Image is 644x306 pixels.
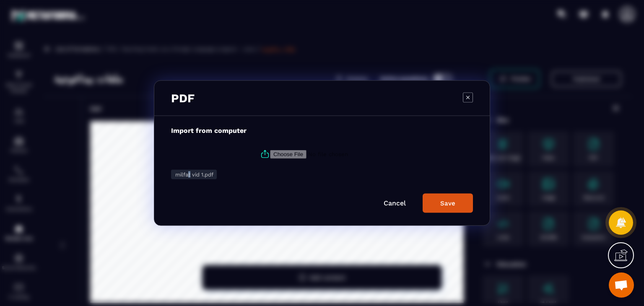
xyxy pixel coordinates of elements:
div: Open chat [609,272,634,298]
h3: PDF [171,91,195,105]
div: Save [440,200,455,207]
label: Import from computer [171,127,247,135]
span: milfat vid 1.pdf [175,171,213,178]
button: Save [423,194,473,213]
a: Cancel [384,199,406,207]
